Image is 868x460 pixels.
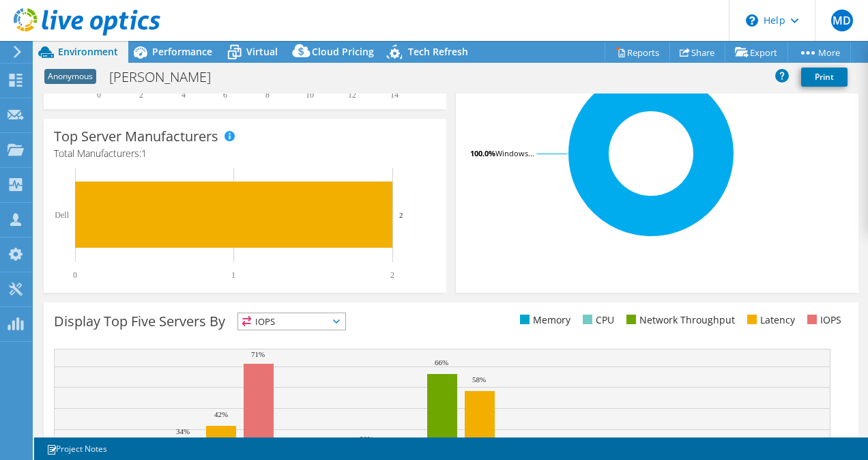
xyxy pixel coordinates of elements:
span: Cloud Pricing [312,45,374,58]
span: Tech Refresh [408,45,468,58]
a: Reports [605,42,670,63]
text: 58% [472,375,486,384]
span: Performance [152,45,212,58]
li: Latency [744,313,795,328]
svg: \n [746,14,758,27]
text: 6 [223,90,227,100]
text: 42% [214,410,228,418]
tspan: Windows... [495,148,534,158]
h3: Top Server Manufacturers [54,129,218,144]
text: 14 [390,90,399,100]
li: Network Throughput [623,313,735,328]
text: 66% [435,358,448,366]
text: 0 [73,270,77,280]
text: 2 [139,90,143,100]
text: 4 [182,90,186,100]
span: MD [831,10,853,31]
text: 10 [306,90,314,100]
h4: Total Manufacturers: [54,146,436,161]
text: 0 [97,90,101,100]
tspan: 100.0% [470,148,495,158]
li: IOPS [804,313,841,328]
span: Virtual [246,45,278,58]
a: More [787,42,851,63]
li: CPU [579,313,614,328]
a: Print [801,68,848,87]
text: 30% [360,435,373,443]
text: 2 [390,270,394,280]
text: 8 [265,90,270,100]
text: 12 [348,90,356,100]
span: IOPS [238,313,345,330]
h1: [PERSON_NAME] [103,70,232,85]
text: 1 [231,270,235,280]
li: Memory [517,313,570,328]
span: 1 [141,147,147,160]
span: Anonymous [44,69,96,84]
text: 71% [251,350,265,358]
text: 34% [176,427,190,435]
text: Dell [55,210,69,220]
span: Environment [58,45,118,58]
a: Export [725,42,788,63]
a: Share [669,42,725,63]
a: Project Notes [37,440,117,457]
text: 2 [399,211,403,219]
